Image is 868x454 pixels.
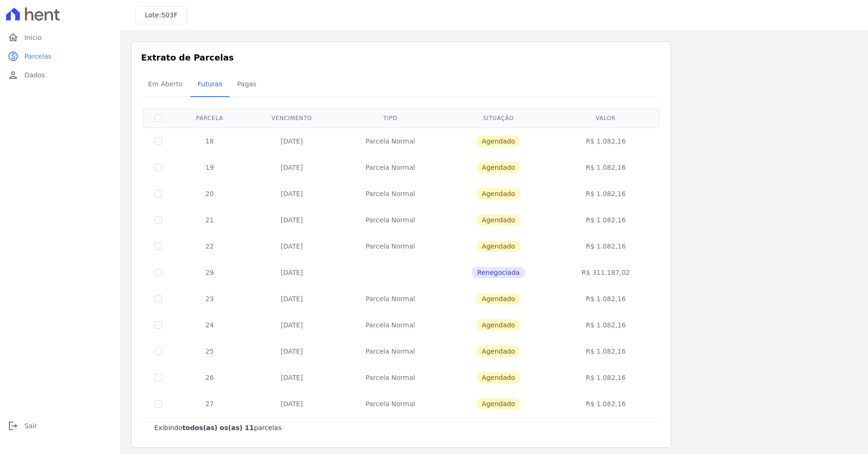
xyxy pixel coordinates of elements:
td: [DATE] [246,154,337,181]
a: personDados [4,66,116,84]
td: [DATE] [246,207,337,233]
td: R$ 1.082,16 [554,207,658,233]
td: R$ 1.082,16 [554,128,658,154]
td: [DATE] [246,181,337,207]
span: Agendado [476,398,521,409]
a: logoutSair [4,416,116,435]
td: 19 [173,154,246,181]
td: [DATE] [246,233,337,259]
a: paidParcelas [4,47,116,66]
td: 27 [173,391,246,417]
span: 503F [161,11,178,19]
span: Sair [24,421,37,431]
td: R$ 311.187,02 [554,259,658,286]
td: [DATE] [246,391,337,417]
td: Parcela Normal [338,391,443,417]
span: Em Aberto [142,75,188,93]
td: [DATE] [246,338,337,364]
td: 18 [173,128,246,154]
td: R$ 1.082,16 [554,312,658,338]
td: R$ 1.082,16 [554,391,658,417]
td: Parcela Normal [338,128,443,154]
td: R$ 1.082,16 [554,286,658,312]
td: [DATE] [246,286,337,312]
i: person [7,69,19,81]
th: Valor [554,108,658,128]
span: Dados [24,70,45,80]
i: home [7,32,19,43]
th: Parcela [173,108,246,128]
span: Pagas [232,75,262,93]
span: Renegociada [471,267,525,278]
td: [DATE] [246,128,337,154]
i: logout [7,420,19,431]
td: 26 [173,364,246,391]
td: Parcela Normal [338,364,443,391]
td: 23 [173,286,246,312]
span: Agendado [476,319,521,331]
span: Início [24,33,42,42]
span: Agendado [476,188,521,199]
th: Vencimento [246,108,337,128]
b: todos(as) os(as) 11 [182,424,254,431]
h3: Lote: [145,10,178,20]
span: Futuras [192,75,228,93]
a: Futuras [190,73,230,97]
span: Agendado [476,214,521,226]
span: Agendado [476,162,521,173]
td: Parcela Normal [338,338,443,364]
td: [DATE] [246,312,337,338]
td: Parcela Normal [338,312,443,338]
td: R$ 1.082,16 [554,233,658,259]
a: homeInício [4,28,116,47]
td: [DATE] [246,364,337,391]
td: 25 [173,338,246,364]
p: Exibindo parcelas [154,423,282,432]
td: R$ 1.082,16 [554,338,658,364]
td: 24 [173,312,246,338]
td: 21 [173,207,246,233]
td: Parcela Normal [338,181,443,207]
td: Parcela Normal [338,233,443,259]
span: Agendado [476,293,521,304]
i: paid [7,51,19,62]
td: 20 [173,181,246,207]
span: Agendado [476,346,521,357]
td: Parcela Normal [338,207,443,233]
a: Em Aberto [141,73,190,97]
td: R$ 1.082,16 [554,364,658,391]
td: R$ 1.082,16 [554,154,658,181]
td: Parcela Normal [338,286,443,312]
a: Pagas [230,73,264,97]
td: Parcela Normal [338,154,443,181]
span: Agendado [476,372,521,383]
span: Parcelas [24,52,52,61]
td: [DATE] [246,259,337,286]
th: Situação [443,108,554,128]
td: 22 [173,233,246,259]
span: Agendado [476,241,521,252]
td: R$ 1.082,16 [554,181,658,207]
td: 29 [173,259,246,286]
th: Tipo [338,108,443,128]
h3: Extrato de Parcelas [141,51,661,64]
span: Agendado [476,136,521,147]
